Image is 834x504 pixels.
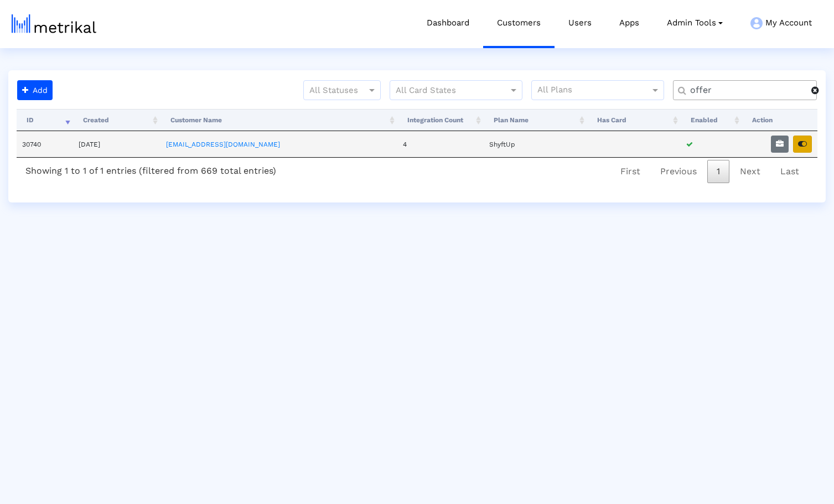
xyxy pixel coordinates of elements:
td: [DATE] [73,131,160,157]
a: Previous [651,160,706,183]
input: All Card States [396,84,496,98]
a: 1 [707,160,729,183]
div: Showing 1 to 1 of 1 entries (filtered from 669 total entries) [17,158,285,180]
td: ShyftUp [484,131,588,157]
th: ID: activate to sort column ascending [17,109,73,131]
th: Integration Count: activate to sort column ascending [397,109,484,131]
td: 30740 [17,131,73,157]
th: Has Card: activate to sort column ascending [587,109,681,131]
img: metrical-logo-light.png [12,14,96,33]
th: Plan Name: activate to sort column ascending [484,109,588,131]
a: First [611,160,650,183]
th: Customer Name: activate to sort column ascending [160,109,397,131]
th: Action [742,109,817,131]
td: 4 [397,131,484,157]
a: Next [731,160,770,183]
a: [EMAIL_ADDRESS][DOMAIN_NAME] [166,141,280,148]
th: Created: activate to sort column ascending [73,109,160,131]
input: Customer Name [682,85,811,96]
th: Enabled: activate to sort column ascending [681,109,742,131]
a: Last [771,160,809,183]
img: my-account-menu-icon.png [750,17,763,29]
input: All Plans [537,84,652,98]
button: Add [17,80,53,100]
